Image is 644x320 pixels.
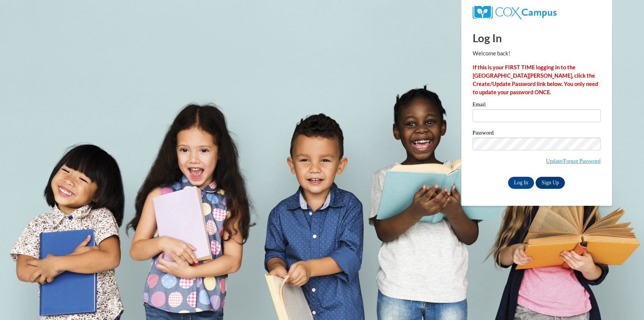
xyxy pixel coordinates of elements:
label: Email [473,102,601,109]
strong: If this is your FIRST TIME logging in to the [GEOGRAPHIC_DATA][PERSON_NAME], click the Create/Upd... [473,64,598,95]
a: COX Campus [473,9,557,15]
p: Welcome back! [473,49,601,58]
label: Password [473,130,601,138]
h1: Log In [473,30,601,46]
a: Sign Up [536,177,565,189]
a: Update/Forgot Password [546,158,600,164]
img: COX Campus [473,6,557,19]
input: Log In [508,177,534,189]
